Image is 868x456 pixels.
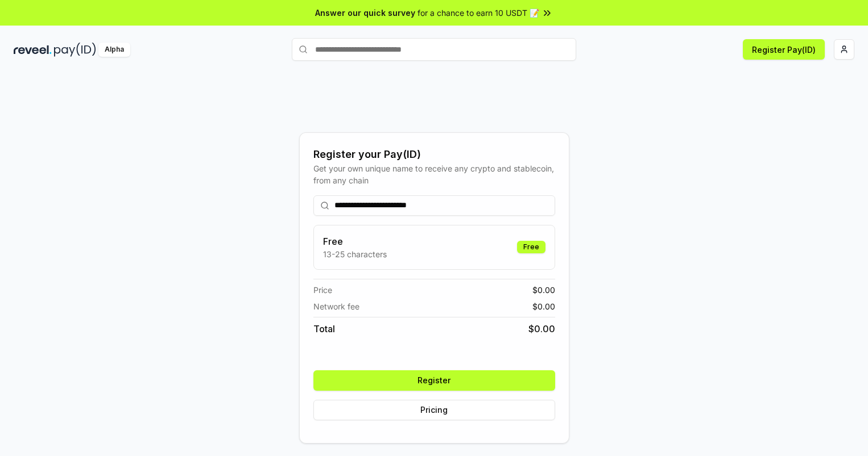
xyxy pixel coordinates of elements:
[313,162,555,186] div: Get your own unique name to receive any crypto and stablecoin, from any chain
[313,322,335,336] span: Total
[313,284,332,296] span: Price
[14,43,52,57] img: reveel_dark
[517,241,545,253] div: Free
[313,300,359,312] span: Network fee
[313,400,555,420] button: Pricing
[418,7,539,19] span: for a chance to earn 10 USDT 📝
[98,43,130,57] div: Alpha
[532,284,555,296] span: $ 0.00
[323,248,387,260] p: 13-25 characters
[743,39,825,60] button: Register Pay(ID)
[313,147,555,162] div: Register your Pay(ID)
[528,322,555,336] span: $ 0.00
[315,7,415,19] span: Answer our quick survey
[313,370,555,391] button: Register
[54,43,96,57] img: pay_id
[323,235,387,248] h3: Free
[532,300,555,312] span: $ 0.00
